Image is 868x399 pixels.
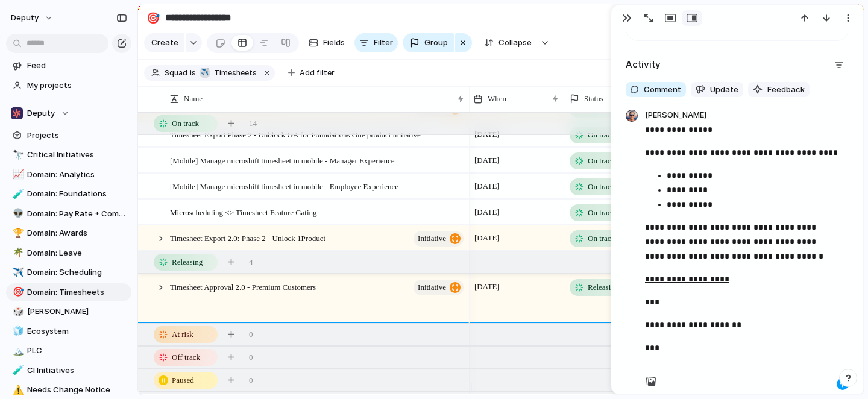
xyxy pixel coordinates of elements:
[471,280,503,294] span: [DATE]
[418,230,446,247] span: initiative
[143,8,163,28] button: 🎯
[170,280,316,294] span: Timesheet Approval 2.0 - Premium Customers
[471,231,503,245] span: [DATE]
[13,246,21,260] div: 🌴
[27,130,127,142] span: Projects
[477,33,538,52] button: Collapse
[584,93,603,105] span: Status
[767,84,805,96] span: Feedback
[11,286,23,298] button: 🎯
[27,306,127,318] span: [PERSON_NAME]
[249,328,253,341] span: 0
[6,283,131,301] a: 🎯Domain: Timesheets
[27,227,127,239] span: Domain: Awards
[11,247,23,259] button: 🌴
[6,166,131,184] div: 📈Domain: Analytics
[588,155,615,167] span: On track
[374,37,393,49] span: Filter
[6,362,131,380] a: 🧪CI Initiatives
[588,181,615,193] span: On track
[170,231,325,245] span: Timesheet Export 2.0: Phase 2 - Unlock 1Product
[27,266,127,278] span: Domain: Scheduling
[6,57,131,75] a: Feed
[6,205,131,223] a: 👽Domain: Pay Rate + Compliance
[27,107,55,119] span: Deputy
[13,187,21,201] div: 🧪
[172,118,199,130] span: On track
[27,325,127,338] span: Ecosystem
[170,205,317,219] span: Microscheduling <> Timesheet Feature Gating
[588,129,615,141] span: On track
[13,324,21,338] div: 🧊
[146,10,160,26] div: 🎯
[6,381,131,399] a: ⚠️Needs Change Notice
[488,93,506,105] span: When
[471,153,503,168] span: [DATE]
[6,322,131,341] div: 🧊Ecosystem
[13,207,21,221] div: 👽
[6,77,131,95] a: My projects
[5,8,60,28] button: deputy
[414,280,464,295] button: initiative
[6,224,131,242] a: 🏆Domain: Awards
[403,33,454,52] button: Group
[165,68,187,78] span: Squad
[471,205,503,219] span: [DATE]
[11,149,23,161] button: 🔭
[281,64,342,81] button: Add filter
[11,12,39,24] span: deputy
[304,33,350,52] button: Fields
[170,179,398,193] span: [Mobile] Manage microshift timesheet in mobile - Employee Experience
[418,279,446,296] span: initiative
[214,68,257,78] span: Timesheets
[6,244,131,262] div: 🌴Domain: Leave
[11,365,23,377] button: 🧪
[626,58,661,72] h2: Activity
[323,37,345,49] span: Fields
[588,233,615,245] span: On track
[27,384,127,396] span: Needs Change Notice
[13,305,21,319] div: 🎲
[249,351,253,363] span: 0
[172,328,193,341] span: At risk
[27,365,127,377] span: CI Initiatives
[27,247,127,259] span: Domain: Leave
[13,148,21,162] div: 🔭
[6,303,131,321] a: 🎲[PERSON_NAME]
[498,37,532,49] span: Collapse
[184,93,203,105] span: Name
[471,179,503,193] span: [DATE]
[6,146,131,164] a: 🔭Critical Initiatives
[249,374,253,386] span: 0
[588,207,615,219] span: On track
[190,68,196,78] span: is
[6,127,131,145] a: Projects
[170,153,395,167] span: [Mobile] Manage microshift timesheet in mobile - Manager Experience
[144,33,184,52] button: Create
[6,263,131,281] a: ✈️Domain: Scheduling
[200,68,210,78] div: ✈️
[11,306,23,318] button: 🎲
[172,256,203,268] span: Releasing
[27,188,127,200] span: Domain: Foundations
[588,281,618,294] span: Releasing
[187,66,198,80] button: is
[27,80,127,92] span: My projects
[6,342,131,360] a: 🏔️PLC
[13,227,21,240] div: 🏆
[11,188,23,200] button: 🧪
[11,384,23,396] button: ⚠️
[424,37,448,49] span: Group
[27,169,127,181] span: Domain: Analytics
[13,363,21,377] div: 🧪
[645,109,706,122] span: [PERSON_NAME]
[13,285,21,299] div: 🎯
[11,227,23,239] button: 🏆
[27,286,127,298] span: Domain: Timesheets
